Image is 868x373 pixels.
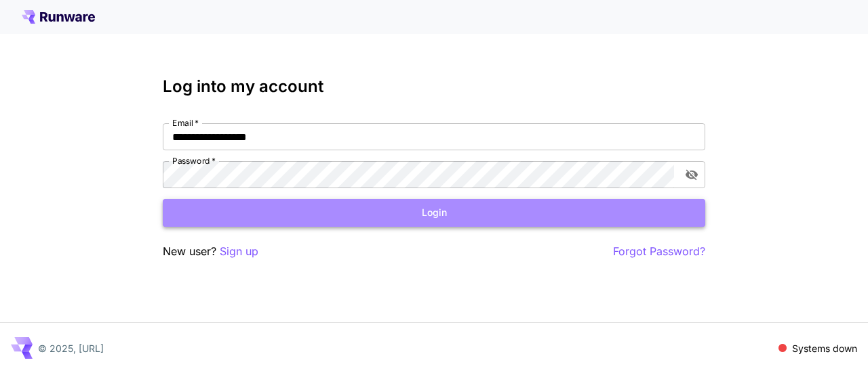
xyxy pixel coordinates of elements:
p: Systems down [792,341,857,355]
label: Password [172,155,216,167]
button: Login [163,199,705,227]
label: Email [172,117,199,129]
h3: Log into my account [163,77,705,96]
p: © 2025, [URL] [38,341,104,355]
button: toggle password visibility [679,162,704,187]
button: Sign up [220,243,258,260]
button: Forgot Password? [613,243,705,260]
p: New user? [163,243,258,260]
